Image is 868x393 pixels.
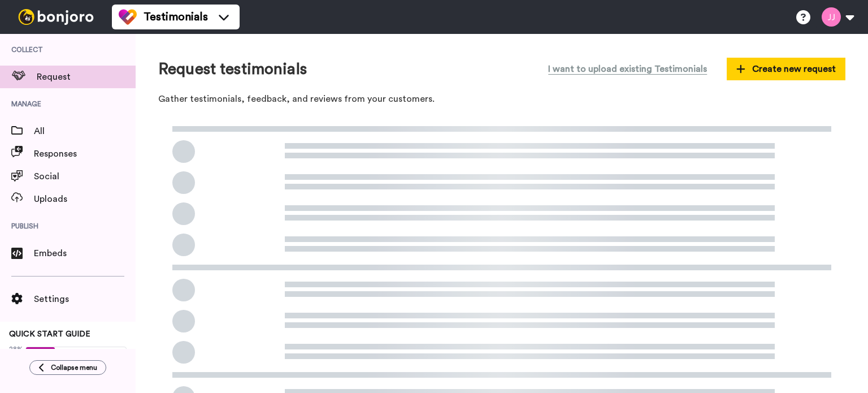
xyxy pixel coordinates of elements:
p: Gather testimonials, feedback, and reviews from your customers. [158,93,845,106]
span: Collapse menu [51,363,97,372]
span: Social [34,170,136,183]
span: Uploads [34,192,136,206]
img: tm-color.svg [119,8,137,26]
span: Create new request [736,62,836,76]
span: Request [37,70,136,84]
span: Testimonials [144,9,208,25]
h1: Request testimonials [158,61,307,78]
span: All [34,124,136,138]
span: 28% [9,344,23,353]
button: Create new request [727,58,845,80]
span: I want to upload existing Testimonials [548,62,707,76]
span: Responses [34,147,136,161]
span: QUICK START GUIDE [9,330,90,338]
span: Embeds [34,247,136,260]
span: Settings [34,292,136,306]
img: bj-logo-header-white.svg [14,9,98,25]
button: I want to upload existing Testimonials [540,57,715,81]
button: Collapse menu [29,360,106,375]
